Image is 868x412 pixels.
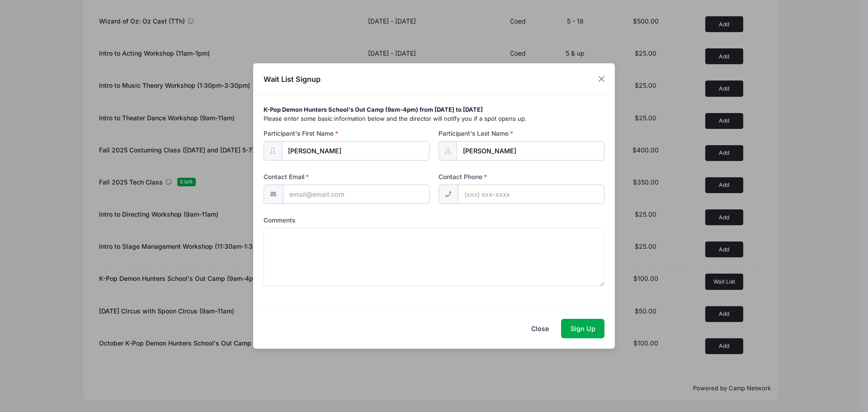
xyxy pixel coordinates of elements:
[522,319,558,338] button: Close
[264,172,309,181] label: Contact Email
[282,141,430,161] input: Participant's First Name
[283,185,429,204] input: email@email.com
[439,129,514,138] label: Participant's Last Name
[439,172,487,181] label: Contact Phone
[264,105,605,114] div: K-Pop Demon Hunters School's Out Camp (9am-4pm) from [DATE] to [DATE]
[458,185,604,204] input: (xxx) xxx-xxxx
[264,114,605,123] p: Please enter some basic information below and the director will notify you if a spot opens up.
[264,129,339,138] label: Participant's First Name
[264,216,295,225] label: Comments
[457,141,605,161] input: Participant's Last Name
[561,319,604,338] button: Sign Up
[264,74,321,85] h4: Wait List Signup
[594,71,610,87] button: Close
